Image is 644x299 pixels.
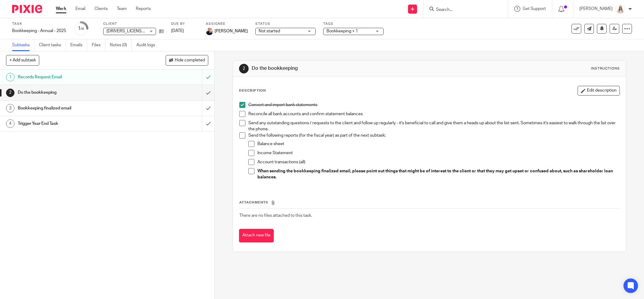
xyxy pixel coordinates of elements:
[6,119,14,128] div: 4
[239,229,274,242] button: Attach new file
[171,29,184,33] span: [DATE]
[12,39,34,51] a: Subtasks
[257,169,614,179] strong: When sending the bookkeeping finalized email, please point out things that might be of interest t...
[81,27,84,31] small: /4
[136,6,151,12] a: Reports
[78,25,84,32] div: 1
[94,6,108,12] a: Clients
[248,120,620,132] p: Send any outstanding questions / requests to the client and follow up regularly - it's beneficial...
[259,29,280,33] span: Not started
[18,104,137,113] h1: Bookkeeping finalized email
[327,29,358,33] span: Bookkeeping + 1
[92,39,105,51] a: Files
[616,4,625,14] img: Headshot%2011-2024%20white%20background%20square%202.JPG
[523,7,546,11] span: Get Support
[257,150,620,156] p: Income Statement
[578,86,620,96] button: Edit description
[12,5,42,13] img: Pixie
[591,66,620,71] div: Instructions
[239,201,268,204] span: Attachments
[248,102,620,108] p: Convert and import bank statements
[12,21,66,26] label: Task
[255,21,316,26] label: Status
[70,39,87,51] a: Emails
[323,21,384,26] label: Tags
[107,29,204,33] span: [DRIVERS_LICENSE_NUMBER] Alberta Ltd. (Ewasiw)
[239,64,249,73] div: 2
[18,73,137,82] h1: Records Request Email
[166,55,208,65] button: Hide completed
[18,88,137,97] h1: Do the bookkeeping
[239,88,266,93] p: Description
[252,65,442,72] h1: Do the bookkeeping
[12,28,66,34] div: Bookkeeping - Annual - 2025
[435,7,490,13] input: Search
[6,73,14,81] div: 1
[110,39,132,51] a: Notes (0)
[75,6,85,12] a: Email
[257,141,620,147] p: Balance sheet
[206,21,248,26] label: Assignee
[175,58,205,63] span: Hide completed
[206,28,213,35] img: unnamed.jpg
[579,6,613,12] p: [PERSON_NAME]
[6,89,14,97] div: 2
[171,21,198,26] label: Due by
[136,39,160,51] a: Audit logs
[248,111,620,117] p: Reconcile all bank accounts and confirm statement balances
[18,119,137,128] h1: Trigger Year End Task
[56,6,66,12] a: Work
[6,104,14,112] div: 3
[39,39,66,51] a: Client tasks
[257,159,620,165] p: Account transactions (all)
[6,55,39,65] button: + Add subtask
[103,21,164,26] label: Client
[248,132,620,138] p: Send the following reports (for the fiscal year) as part of the next subtask:
[239,213,312,218] span: There are no files attached to this task.
[215,28,248,34] span: [PERSON_NAME]
[117,6,127,12] a: Team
